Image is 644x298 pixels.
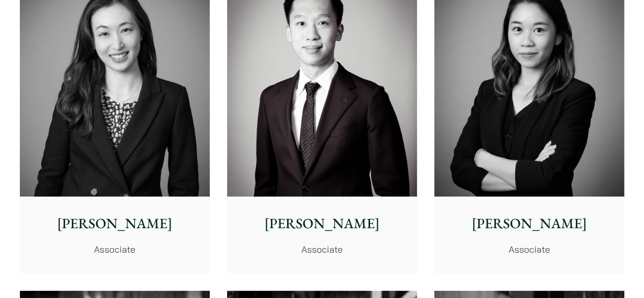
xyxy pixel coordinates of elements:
p: Associate [235,242,409,256]
p: Associate [442,242,616,256]
p: [PERSON_NAME] [235,213,409,234]
p: [PERSON_NAME] [28,213,202,234]
p: [PERSON_NAME] [442,213,616,234]
p: Associate [28,242,202,256]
